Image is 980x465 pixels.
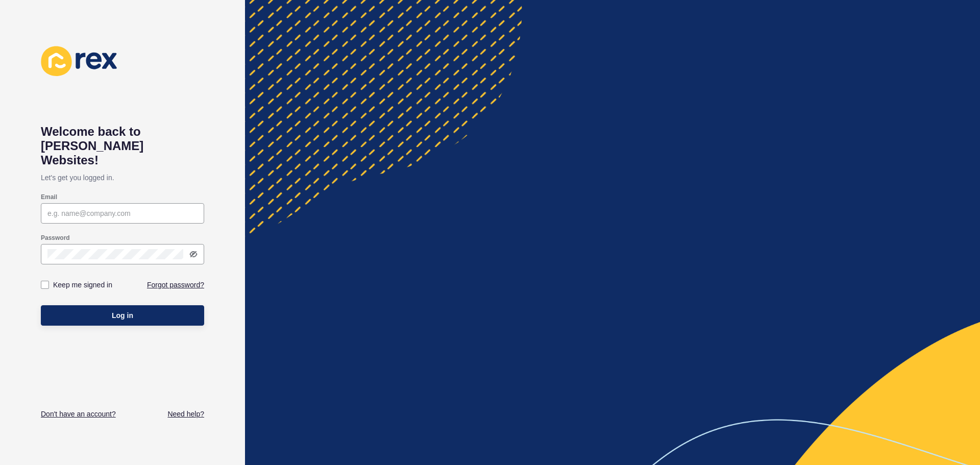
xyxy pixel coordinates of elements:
[47,208,198,218] input: e.g. name@company.com
[41,193,57,201] label: Email
[41,305,204,326] button: Log in
[167,409,204,419] a: Need help?
[41,125,204,167] h1: Welcome back to [PERSON_NAME] Websites!
[41,167,204,188] p: Let's get you logged in.
[112,310,133,321] span: Log in
[41,409,116,419] a: Don't have an account?
[41,234,70,242] label: Password
[53,280,112,290] label: Keep me signed in
[147,280,204,290] a: Forgot password?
